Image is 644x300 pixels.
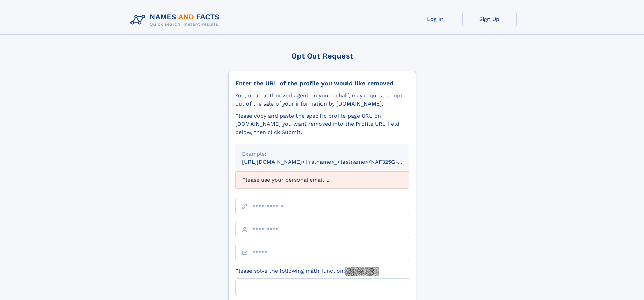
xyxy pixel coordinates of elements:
small: [URL][DOMAIN_NAME]<firstname>_<lastname>/NAF325G-xxxxxxxx [242,159,422,165]
div: Opt Out Request [228,52,416,60]
div: Please use your personal email ... [235,171,409,188]
a: Sign Up [462,11,517,27]
label: Please solve the following math function: [235,267,379,276]
div: Please copy and paste the specific profile page URL on [DOMAIN_NAME] you want removed into the Pr... [235,112,409,136]
div: Example: [242,150,402,158]
div: Enter the URL of the profile you would like removed [235,79,409,87]
img: Logo Names and Facts [128,11,225,29]
a: Log In [408,11,462,27]
div: You, or an authorized agent on your behalf, may request to opt-out of the sale of your informatio... [235,92,409,108]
